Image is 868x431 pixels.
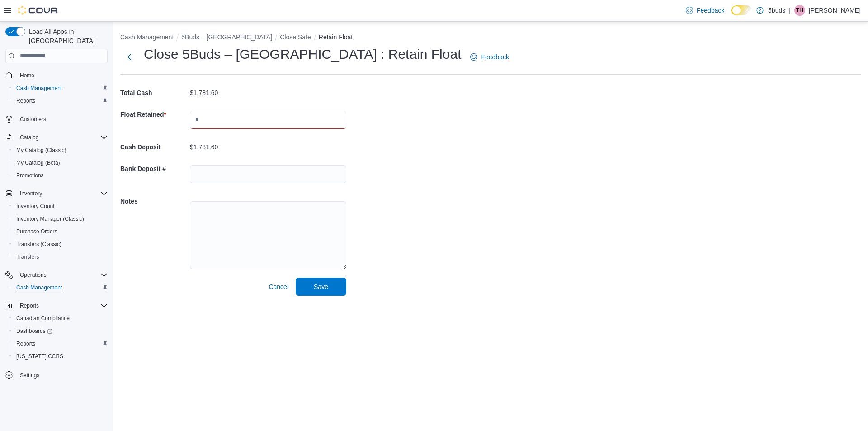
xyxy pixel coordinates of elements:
span: Inventory Count [13,201,108,212]
a: Home [16,70,38,81]
button: Operations [2,269,111,281]
a: Reports [13,95,39,106]
span: Operations [20,271,47,279]
p: $1,781.60 [190,89,218,96]
button: Transfers (Classic) [9,238,111,251]
span: Transfers [13,251,108,262]
button: Cash Management [9,281,111,294]
a: Reports [13,338,39,349]
span: Inventory [16,188,108,199]
h5: Total Cash [120,84,188,102]
button: Reports [2,299,111,312]
button: Inventory Manager (Classic) [9,213,111,225]
span: My Catalog (Beta) [16,159,60,166]
a: Inventory Manager (Classic) [13,213,88,224]
button: Retain Float [319,33,353,41]
span: Promotions [13,170,108,181]
a: Transfers [13,251,42,262]
button: My Catalog (Beta) [9,156,111,169]
h5: Notes [120,192,188,210]
a: Cash Management [13,83,66,94]
a: Customers [16,114,50,125]
button: Cash Management [9,82,111,95]
span: Transfers [16,253,39,260]
span: Dashboards [16,327,52,335]
span: Inventory [20,190,42,197]
span: Operations [16,270,108,280]
button: Reports [16,300,42,311]
span: My Catalog (Classic) [13,145,108,156]
span: Canadian Compliance [16,315,70,322]
span: Reports [20,302,39,309]
a: Dashboards [9,325,111,337]
button: Cash Management [120,33,174,41]
a: Cash Management [13,282,66,293]
span: Cash Management [13,83,108,94]
span: Purchase Orders [16,228,57,235]
p: [PERSON_NAME] [809,5,861,16]
a: My Catalog (Classic) [13,145,70,156]
h5: Cash Deposit [120,138,188,156]
span: My Catalog (Beta) [13,157,108,168]
button: Cancel [265,278,292,296]
span: Canadian Compliance [13,313,108,324]
button: Next [120,48,138,66]
button: 5Buds – [GEOGRAPHIC_DATA] [181,33,272,41]
span: Purchase Orders [13,226,108,237]
span: Load All Apps in [GEOGRAPHIC_DATA] [25,27,108,45]
span: Cash Management [13,282,108,293]
span: Catalog [16,132,108,143]
p: 5buds [768,5,785,16]
button: Canadian Compliance [9,312,111,325]
button: Purchase Orders [9,225,111,238]
button: Save [296,278,346,296]
span: Dashboards [13,326,108,336]
span: Home [16,70,108,81]
button: Inventory Count [9,200,111,213]
button: Promotions [9,169,111,182]
span: Reports [16,97,35,104]
span: Cancel [269,282,288,291]
span: Home [20,72,34,79]
a: Promotions [13,170,47,181]
span: My Catalog (Classic) [16,147,66,154]
a: Settings [16,370,43,381]
button: Transfers [9,251,111,263]
span: Cash Management [16,85,62,92]
span: Inventory Manager (Classic) [13,213,108,224]
button: Reports [9,337,111,350]
img: Cova [18,6,59,15]
span: [US_STATE] CCRS [16,353,63,360]
span: Inventory Manager (Classic) [16,215,84,223]
span: Customers [16,114,108,125]
span: Reports [16,340,35,347]
a: Dashboards [13,326,56,336]
button: Catalog [16,132,42,143]
a: [US_STATE] CCRS [13,351,67,362]
span: Catalog [20,134,38,141]
span: Promotions [16,172,44,179]
a: Purchase Orders [13,226,61,237]
h5: Bank Deposit # [120,160,188,178]
button: Inventory [16,188,46,199]
button: Inventory [2,187,111,200]
span: Feedback [481,52,509,62]
button: Customers [2,113,111,126]
span: Washington CCRS [13,351,108,362]
span: Customers [20,116,46,123]
a: Transfers (Classic) [13,239,65,250]
span: Reports [13,338,108,349]
a: Feedback [682,1,728,19]
span: Settings [20,372,39,379]
span: Inventory Count [16,203,55,210]
button: Home [2,69,111,82]
a: Inventory Count [13,201,58,212]
span: Transfers (Classic) [16,241,61,248]
button: Settings [2,368,111,381]
a: Feedback [467,48,512,66]
span: Cash Management [16,284,62,291]
div: Taylor Harkins [794,5,805,16]
button: Operations [16,270,50,280]
button: Reports [9,95,111,107]
button: [US_STATE] CCRS [9,350,111,363]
